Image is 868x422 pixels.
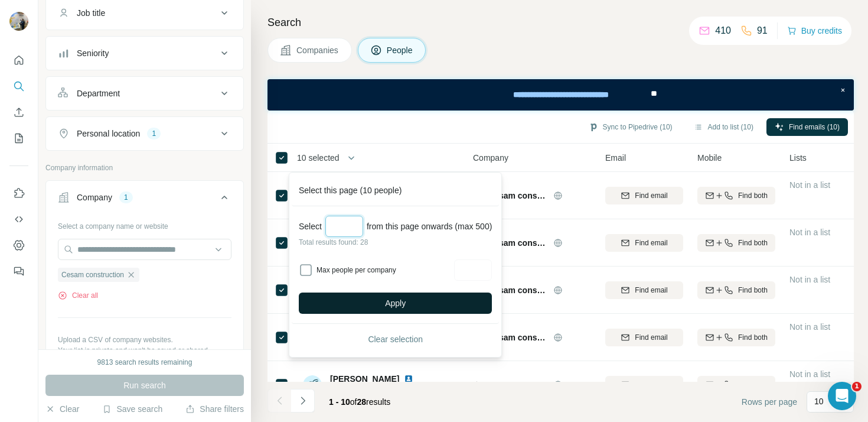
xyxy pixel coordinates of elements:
[738,238,768,248] span: Find both
[316,265,451,275] label: Max people per company
[102,403,162,415] button: Save search
[61,270,124,280] span: Cesam construction
[330,373,399,385] span: [PERSON_NAME]
[766,118,848,136] button: Find emails (10)
[46,39,243,67] button: Seniority
[787,22,842,39] button: Buy credits
[738,379,768,390] span: Find both
[77,47,109,59] div: Seniority
[738,285,768,296] span: Find both
[738,190,768,201] span: Find both
[404,374,413,384] img: LinkedIn logo
[635,379,667,390] span: Find email
[77,128,140,139] div: Personal location
[789,369,830,379] span: Not in a list
[605,329,683,346] button: Find email
[296,44,340,56] span: Companies
[147,128,161,139] div: 1
[488,332,547,343] span: Cesam construction
[385,297,406,309] span: Apply
[9,261,28,282] button: Feedback
[97,357,192,368] div: 9813 search results remaining
[789,122,840,132] span: Find emails (10)
[488,284,547,296] span: Cesam construction
[828,382,856,410] iframe: Intercom live chat
[605,152,626,164] span: Email
[325,216,363,237] input: Select a number (up to 500)
[9,183,28,204] button: Use Surfe on LinkedIn
[473,380,482,389] img: Logo of Cesam construction
[697,152,722,164] span: Mobile
[77,87,120,99] div: Department
[9,12,28,31] img: Avatar
[45,163,244,173] p: Company information
[357,397,367,407] span: 28
[789,275,830,284] span: Not in a list
[697,329,775,346] button: Find both
[45,403,79,415] button: Clear
[329,397,350,407] span: 1 - 10
[299,329,492,350] button: Clear selection
[58,216,231,232] div: Select a company name or website
[46,79,243,108] button: Department
[697,234,775,252] button: Find both
[267,14,854,31] h4: Search
[605,187,683,204] button: Find email
[185,403,244,415] button: Share filters
[77,191,112,203] div: Company
[297,152,340,164] span: 10 selected
[299,293,492,314] button: Apply
[635,238,667,248] span: Find email
[9,50,28,71] button: Quick start
[697,187,775,204] button: Find both
[742,396,797,408] span: Rows per page
[473,152,508,164] span: Company
[9,128,28,149] button: My lists
[635,285,667,296] span: Find email
[635,332,667,343] span: Find email
[267,79,854,111] iframe: Banner
[488,379,547,391] span: Cesam construction
[46,183,243,216] button: Company1
[77,7,105,19] div: Job title
[292,175,499,206] div: Select this page (10 people)
[789,152,807,164] span: Lists
[635,190,667,201] span: Find email
[605,281,683,299] button: Find email
[58,345,231,356] p: Your list is private and won't be saved or shared.
[9,76,28,97] button: Search
[299,216,492,237] div: Select from this page onwards (max 500)
[9,102,28,123] button: Enrich CSV
[303,375,322,394] img: Avatar
[119,192,133,203] div: 1
[697,281,775,299] button: Find both
[329,397,390,407] span: results
[852,382,862,391] span: 1
[697,376,775,394] button: Find both
[46,119,243,148] button: Personal location1
[299,237,492,248] p: Total results found: 28
[387,44,414,56] span: People
[291,389,315,413] button: Navigate to next page
[738,332,768,343] span: Find both
[789,322,830,332] span: Not in a list
[9,209,28,230] button: Use Surfe API
[580,118,681,136] button: Sync to Pipedrive (10)
[58,290,98,301] button: Clear all
[350,397,357,407] span: of
[605,234,683,252] button: Find email
[9,235,28,256] button: Dashboard
[686,118,762,136] button: Add to list (10)
[789,180,830,190] span: Not in a list
[488,190,547,202] span: Cesam construction
[605,376,683,394] button: Find email
[58,335,231,345] p: Upload a CSV of company websites.
[488,237,547,249] span: Cesam construction
[368,333,423,345] span: Clear selection
[757,24,768,38] p: 91
[715,24,731,38] p: 410
[789,228,830,237] span: Not in a list
[814,395,824,407] p: 10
